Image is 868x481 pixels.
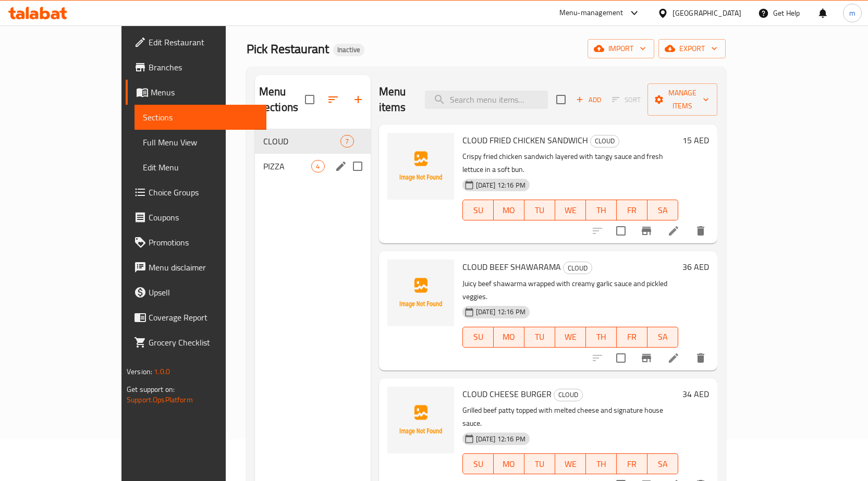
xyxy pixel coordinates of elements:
[621,457,643,472] span: FR
[462,453,494,474] button: SU
[311,160,324,172] div: items
[387,387,454,453] img: CLOUD CHEESE BURGER
[682,260,709,274] h6: 36 AED
[387,260,454,326] img: CLOUD BEEF SHAWARAMA
[647,83,717,116] button: Manage items
[149,186,258,199] span: Choice Groups
[299,89,321,110] span: Select all sections
[149,286,258,299] span: Upsell
[555,453,586,474] button: WE
[462,150,678,176] p: Crispy fried chicken sandwich layered with tangy sauce and fresh lettuce in a soft bun.
[559,457,582,472] span: WE
[321,87,346,112] span: Sort sections
[673,7,741,19] div: [GEOGRAPHIC_DATA]
[467,457,490,472] span: SU
[149,261,258,274] span: Menu disclaimer
[340,135,353,147] div: items
[656,87,709,113] span: Manage items
[559,7,624,19] div: Menu-management
[259,84,305,115] h2: Menu sections
[135,130,266,155] a: Full Menu View
[149,61,258,73] span: Branches
[494,453,524,474] button: MO
[550,89,572,110] span: Select section
[564,262,592,274] span: CLOUD
[135,105,266,130] a: Sections
[524,453,555,474] button: TU
[126,230,266,255] a: Promotions
[610,347,632,369] span: Select to update
[127,365,152,378] span: Version:
[126,30,266,55] a: Edit Restaurant
[425,91,548,109] input: search
[127,383,175,396] span: Get support on:
[617,327,647,348] button: FR
[462,277,678,303] p: Juicy beef shawarma wrapped with creamy garlic sauce and pickled veggies.
[149,211,258,224] span: Coupons
[498,203,520,218] span: MO
[462,386,552,402] span: CLOUD CHEESE BURGER
[255,154,371,179] div: PIZZA4edit
[529,329,551,344] span: TU
[387,133,454,200] img: CLOUD FRIED CHICKEN SANDWICH
[647,200,678,220] button: SA
[586,200,617,220] button: TH
[472,307,530,317] span: [DATE] 12:16 PM
[126,180,266,205] a: Choice Groups
[591,135,619,147] span: CLOUD
[667,352,680,364] a: Edit menu item
[462,132,588,148] span: CLOUD FRIED CHICKEN SANDWICH
[529,457,551,472] span: TU
[263,160,312,172] span: PIZZA
[617,200,647,220] button: FR
[590,203,613,218] span: TH
[590,135,619,147] div: CLOUD
[467,329,490,344] span: SU
[312,162,324,171] span: 4
[590,457,613,472] span: TH
[588,39,654,58] button: import
[688,218,713,243] button: delete
[586,327,617,348] button: TH
[524,327,555,348] button: TU
[126,80,266,105] a: Menus
[154,365,170,378] span: 1.0.0
[263,135,341,147] span: CLOUD
[379,84,412,115] h2: Menu items
[472,434,530,444] span: [DATE] 12:16 PM
[498,329,520,344] span: MO
[682,387,709,401] h6: 34 AED
[555,200,586,220] button: WE
[462,259,561,275] span: CLOUD BEEF SHAWARAMA
[333,44,364,56] div: Inactive
[143,136,258,149] span: Full Menu View
[647,453,678,474] button: SA
[143,111,258,124] span: Sections
[333,45,364,54] span: Inactive
[667,225,680,237] a: Edit menu item
[647,327,678,348] button: SA
[652,203,674,218] span: SA
[524,200,555,220] button: TU
[667,42,717,55] span: export
[149,311,258,324] span: Coverage Report
[151,86,258,98] span: Menus
[596,42,646,55] span: import
[126,280,266,305] a: Upsell
[126,205,266,230] a: Coupons
[498,457,520,472] span: MO
[554,389,582,401] span: CLOUD
[333,158,349,174] button: edit
[617,453,647,474] button: FR
[634,346,659,371] button: Branch-specific-item
[559,329,582,344] span: WE
[621,329,643,344] span: FR
[472,180,530,190] span: [DATE] 12:16 PM
[127,393,193,406] a: Support.OpsPlatform
[559,203,582,218] span: WE
[605,92,647,108] span: Select section first
[149,36,258,48] span: Edit Restaurant
[563,262,592,274] div: CLOUD
[494,327,524,348] button: MO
